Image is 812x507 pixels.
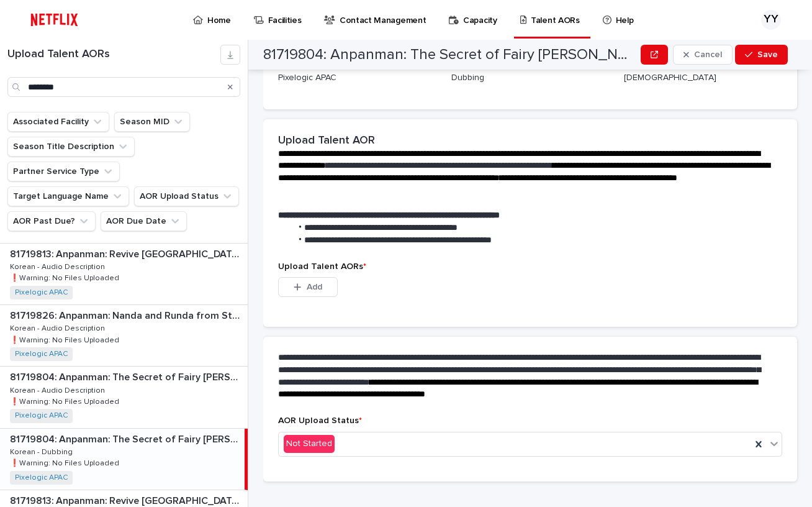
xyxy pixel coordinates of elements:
h2: 81719804: Anpanman: The Secret of Fairy [PERSON_NAME] [263,46,636,64]
span: AOR Upload Status [278,416,362,425]
button: AOR Past Due? [7,211,96,231]
button: Partner Service Type [7,162,120,181]
p: Korean - Audio Description [10,384,107,395]
h1: Upload Talent AORs [7,48,220,62]
a: Pixelogic APAC [15,411,68,420]
span: Cancel [694,50,722,59]
span: Add [307,283,322,291]
input: Search [7,77,240,97]
span: Upload Talent AORs [278,262,366,271]
img: ifQbXi3ZQGMSEF7WDB7W [25,7,84,32]
button: AOR Upload Status [134,186,239,206]
button: Season MID [114,112,190,132]
button: AOR Due Date [101,211,187,231]
p: 81719826: Anpanman: Nanda and Runda from Star of Toys [10,308,245,322]
button: Cancel [673,45,733,65]
button: Target Language Name [7,186,129,206]
p: Korean - Dubbing [10,445,75,457]
a: Pixelogic APAC [15,350,68,359]
p: ❗️Warning: No Files Uploaded [10,272,122,283]
a: Pixelogic APAC [15,473,68,482]
p: [DEMOGRAPHIC_DATA] [624,71,782,84]
span: Save [757,50,778,59]
button: Associated Facility [7,112,109,132]
p: ❗️Warning: No Files Uploaded [10,395,122,406]
button: Save [735,45,788,65]
h2: Upload Talent AOR [278,134,375,148]
p: ❗️Warning: No Files Uploaded [10,334,122,345]
p: Pixelogic APAC [278,71,436,84]
p: 81719804: Anpanman: The Secret of Fairy [PERSON_NAME] [10,431,242,445]
button: Add [278,277,338,297]
p: 81719813: Anpanman: Revive [GEOGRAPHIC_DATA]! [10,246,245,260]
p: Korean - Audio Description [10,322,107,333]
p: ❗️Warning: No Files Uploaded [10,457,122,468]
p: 81719813: Anpanman: Revive [GEOGRAPHIC_DATA]! [10,493,245,507]
p: Dubbing [451,71,610,84]
p: Korean - Audio Description [10,260,107,272]
div: Not Started [284,435,335,453]
a: Pixelogic APAC [15,288,68,297]
button: Season Title Description [7,137,135,157]
p: 81719804: Anpanman: The Secret of Fairy [PERSON_NAME] [10,369,245,383]
div: YY [761,10,781,30]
